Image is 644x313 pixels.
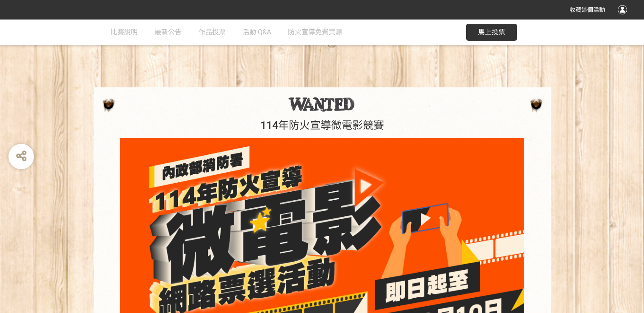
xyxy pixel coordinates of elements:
span: 最新公告 [155,28,182,36]
a: 比賽說明 [111,20,138,45]
a: 最新公告 [155,20,182,45]
img: 114年防火宣導微電影競賽 [288,97,356,112]
span: 作品投票 [199,28,226,36]
h1: 114年防火宣導微電影競賽 [102,119,542,132]
a: 防火宣導免費資源 [288,20,342,45]
span: 比賽說明 [111,28,138,36]
button: 馬上投票 [466,24,517,41]
a: 作品投票 [199,20,226,45]
span: 防火宣導免費資源 [288,28,342,36]
span: 收藏這個活動 [569,6,605,13]
span: 活動 Q&A [243,28,271,36]
span: 馬上投票 [478,28,505,36]
a: 活動 Q&A [243,20,271,45]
